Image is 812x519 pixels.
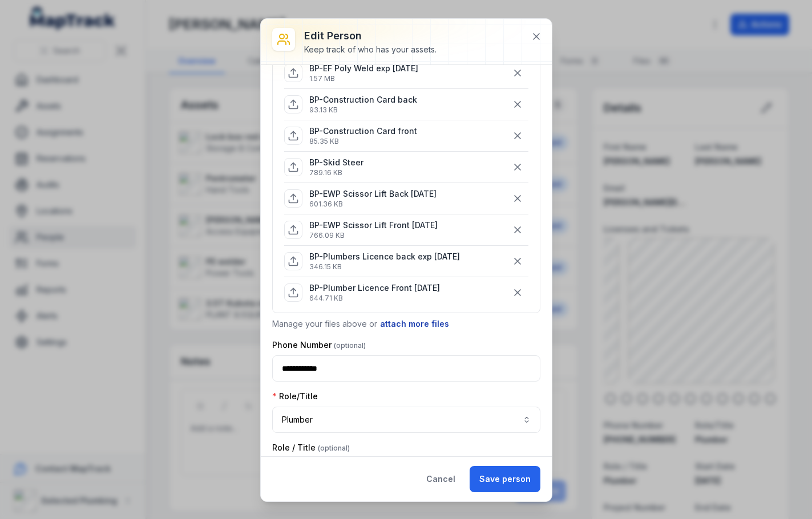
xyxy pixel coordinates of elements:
p: 85.35 KB [309,137,417,146]
button: Plumber [272,407,540,433]
p: 644.71 KB [309,294,440,303]
label: Role/Title [272,391,318,402]
p: Manage your files above or [272,318,540,330]
button: Cancel [417,466,465,492]
p: BP-Construction Card back [309,94,417,106]
label: Role / Title [272,442,350,453]
button: attach more files [379,318,450,330]
p: BP-Plumbers Licence back exp [DATE] [309,251,460,262]
p: 93.13 KB [309,106,417,115]
div: Keep track of who has your assets. [304,44,437,55]
p: 1.57 MB [309,74,418,83]
p: BP-EF Poly Weld exp [DATE] [309,63,418,74]
p: 789.16 KB [309,168,363,177]
p: BP-EWP Scissor Lift Front [DATE] [309,220,438,231]
p: BP-Skid Steer [309,157,363,168]
p: BP-Plumber Licence Front [DATE] [309,282,440,294]
p: BP-EWP Scissor Lift Back [DATE] [309,188,437,200]
label: Phone Number [272,339,366,351]
button: Save person [470,466,540,492]
p: 601.36 KB [309,200,437,209]
p: 766.09 KB [309,231,438,240]
h3: Edit person [304,28,437,44]
p: 346.15 KB [309,262,460,271]
p: BP-Construction Card front [309,125,417,137]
